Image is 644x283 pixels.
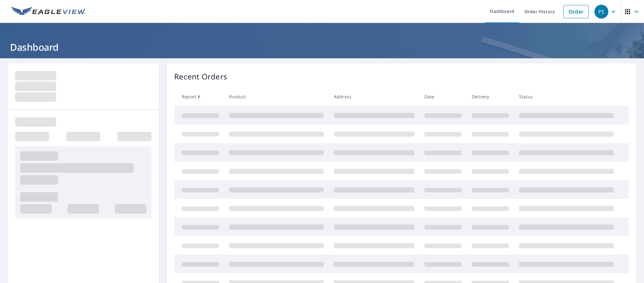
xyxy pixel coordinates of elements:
th: Status [514,87,619,106]
th: Product [224,87,329,106]
h1: Dashboard [8,41,636,54]
th: Address [329,87,419,106]
div: PS [594,5,608,19]
img: EV Logo [11,7,86,16]
a: Order [563,5,589,18]
th: Delivery [467,87,514,106]
th: Report # [174,87,224,106]
p: Recent Orders [174,71,227,82]
th: Date [419,87,467,106]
